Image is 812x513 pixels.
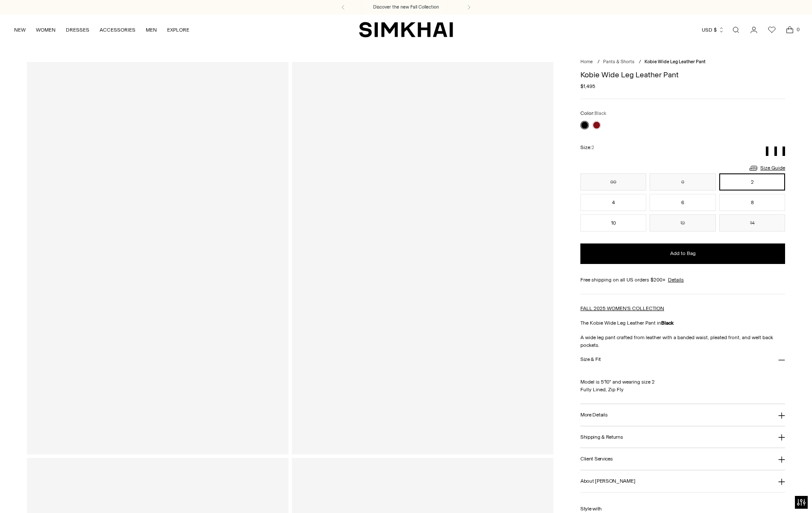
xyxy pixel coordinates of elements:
div: / [639,59,641,66]
button: 0 [650,173,715,191]
span: Add to Bag [670,250,696,257]
a: FALL 2025 WOMEN'S COLLECTION [580,305,664,311]
h3: Size & Fit [580,357,601,362]
a: Wishlist [763,21,780,38]
nav: breadcrumbs [580,59,785,66]
span: Kobie Wide Leg Leather Pant [644,59,706,64]
a: Open search modal [727,21,744,38]
h1: Kobie Wide Leg Leather Pant [580,71,785,79]
button: Shipping & Returns [580,426,785,448]
button: 6 [650,194,715,211]
a: NEW [14,21,26,39]
a: MEN [146,21,157,39]
h3: Shipping & Returns [580,434,623,440]
p: The Kobie Wide Leg Leather Pant in [580,319,785,327]
a: Pants & Shorts [603,59,634,64]
button: 4 [580,194,646,211]
span: 0 [794,26,802,33]
span: $1,495 [580,82,595,90]
label: Color: [580,109,606,117]
a: Size Guide [748,163,785,173]
a: Home [580,59,593,64]
button: 10 [580,214,646,232]
a: Kobie Wide Leg Leather Pant [27,62,288,454]
a: Discover the new Fall Collection [373,4,439,11]
p: Model is 5'10" and wearing size 2 Fully Lined, Zip Fly [580,370,785,393]
a: DRESSES [66,21,89,39]
div: / [597,59,600,66]
button: Add to Bag [580,243,785,264]
button: 2 [719,173,785,191]
button: Client Services [580,448,785,470]
h6: Style with [580,506,785,512]
a: Details [668,276,684,284]
a: EXPLORE [167,21,189,39]
a: SIMKHAI [359,21,453,38]
span: Black [594,111,606,116]
button: 12 [650,214,715,232]
a: Kobie Wide Leg Leather Pant [292,62,553,454]
a: ACCESSORIES [100,21,135,39]
h3: About [PERSON_NAME] [580,478,635,484]
button: 8 [719,194,785,211]
button: More Details [580,404,785,426]
span: 2 [591,145,594,150]
label: Size: [580,144,594,152]
button: USD $ [702,21,724,39]
strong: Black [661,320,674,326]
a: WOMEN [36,21,56,39]
button: Size & Fit [580,349,785,371]
a: Go to the account page [745,21,762,38]
h3: Client Services [580,456,613,462]
div: Free shipping on all US orders $200+ [580,276,785,284]
button: About [PERSON_NAME] [580,470,785,492]
h3: More Details [580,412,607,418]
a: Open cart modal [781,21,798,38]
p: A wide leg pant crafted from leather with a banded waist, pleated front, and welt back pockets. [580,334,785,349]
button: 00 [580,173,646,191]
button: 14 [719,214,785,232]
